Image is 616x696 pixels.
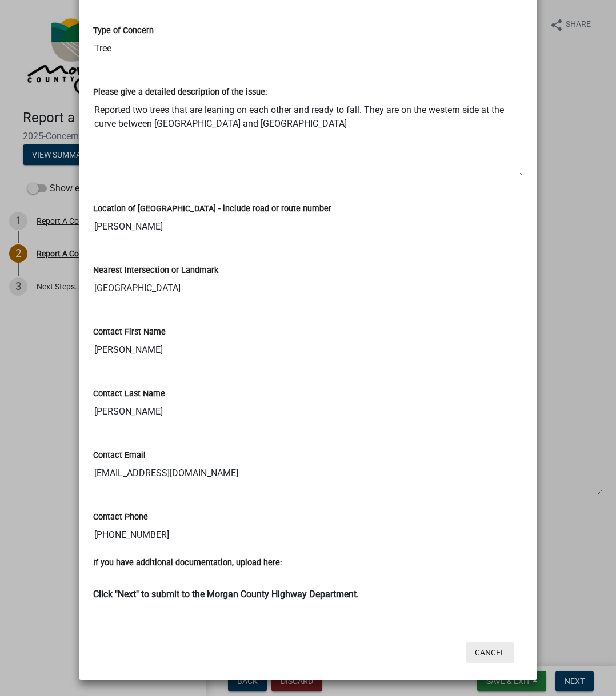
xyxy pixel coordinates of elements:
[93,390,165,398] label: Contact Last Name
[93,99,523,176] textarea: Reported two trees that are leaning on each other and ready to fall. They are on the western side...
[93,267,218,275] label: Nearest Intersection or Landmark
[93,88,267,96] label: Please give a detailed description of the issue:
[93,589,359,600] strong: Click "Next" to submit to the Morgan County Highway Department.
[93,452,146,460] label: Contact Email
[93,27,154,35] label: Type of Concern
[93,559,282,567] label: If you have additional documentation, upload here:
[93,205,331,213] label: Location of [GEOGRAPHIC_DATA] - include road or route number
[93,513,148,521] label: Contact Phone
[466,642,514,663] button: Cancel
[93,328,166,336] label: Contact First Name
